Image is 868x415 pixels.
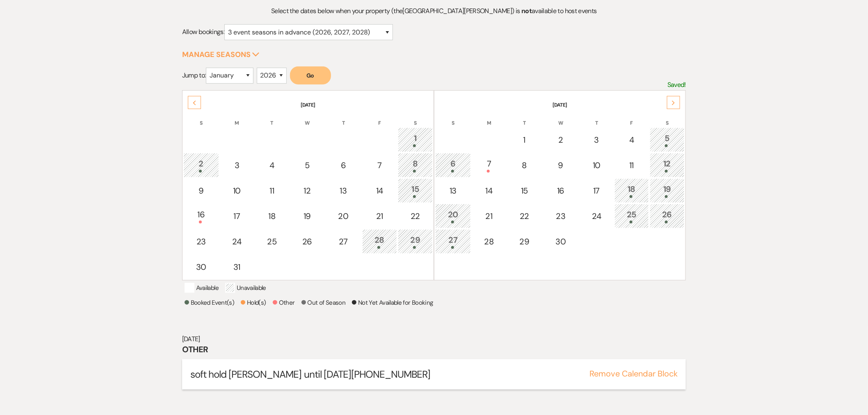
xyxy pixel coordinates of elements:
div: 12 [294,185,320,197]
div: 14 [367,185,393,197]
div: 16 [547,185,574,197]
div: 22 [402,210,428,222]
div: 11 [259,185,284,197]
div: 17 [584,185,610,197]
div: 28 [367,234,393,249]
h3: Other [182,344,686,355]
div: 9 [188,185,215,197]
div: 2 [547,134,574,146]
div: 25 [259,235,284,248]
th: S [183,109,219,127]
div: 18 [259,210,284,222]
div: 25 [619,208,644,223]
div: 26 [654,208,680,223]
th: T [580,109,614,127]
div: 19 [294,210,320,222]
div: 7 [367,159,393,171]
div: 20 [330,210,357,222]
div: 21 [367,210,393,222]
div: 4 [619,134,644,146]
div: 29 [402,234,428,249]
div: 20 [440,208,466,223]
th: S [435,109,471,127]
h6: [DATE] [182,335,686,344]
span: Allow bookings: [182,28,224,36]
div: 30 [547,235,574,248]
div: 23 [547,210,574,222]
div: 12 [654,157,680,173]
div: 8 [402,157,428,173]
strong: not [521,7,532,15]
div: 28 [476,235,502,248]
div: 4 [259,159,284,171]
button: Remove Calendar Block [589,369,678,378]
th: M [472,109,506,127]
th: W [290,109,324,127]
div: 27 [330,235,357,248]
th: W [543,109,578,127]
button: Manage Seasons [182,51,260,58]
div: 23 [188,235,215,248]
div: 14 [476,185,502,197]
div: 5 [294,159,320,171]
th: T [507,109,542,127]
th: M [220,109,254,127]
th: [DATE] [183,91,433,109]
th: T [255,109,289,127]
p: Unavailable [225,283,266,293]
div: 1 [402,132,428,147]
div: 3 [584,134,610,146]
div: 16 [188,208,215,223]
p: Hold(s) [241,298,266,308]
div: 31 [224,261,249,273]
div: 10 [584,159,610,171]
th: F [362,109,397,127]
p: Booked Event(s) [185,298,234,308]
p: Out of Season [302,298,346,308]
button: Go [290,66,331,84]
div: 6 [440,157,466,173]
th: [DATE] [435,91,685,109]
p: Select the dates below when your property (the [GEOGRAPHIC_DATA][PERSON_NAME] ) is available to h... [245,6,623,16]
div: 13 [440,185,466,197]
div: 1 [512,134,537,146]
th: T [326,109,361,127]
div: 24 [224,235,249,248]
div: 29 [512,235,537,248]
div: 24 [584,210,610,222]
div: 5 [654,132,680,147]
p: Saved! [667,80,686,90]
div: 13 [330,185,357,197]
div: 7 [476,157,502,173]
div: 21 [476,210,502,222]
div: 2 [188,157,215,173]
div: 15 [512,185,537,197]
p: Not Yet Available for Booking [352,298,433,308]
div: 9 [547,159,574,171]
div: 30 [188,261,215,273]
th: S [398,109,433,127]
th: F [614,109,649,127]
div: 22 [512,210,537,222]
div: 10 [224,185,249,197]
div: 8 [512,159,537,171]
div: 27 [440,234,466,249]
div: 19 [654,183,680,198]
div: 26 [294,235,320,248]
div: 3 [224,159,249,171]
span: soft hold [PERSON_NAME] until [DATE][PHONE_NUMBER] [190,368,431,381]
div: 11 [619,159,644,171]
div: 6 [330,159,357,171]
p: Other [273,298,295,308]
div: 18 [619,183,644,198]
p: Available [185,283,219,293]
div: 17 [224,210,249,222]
div: 15 [402,183,428,198]
span: Jump to: [182,71,206,80]
th: S [650,109,685,127]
